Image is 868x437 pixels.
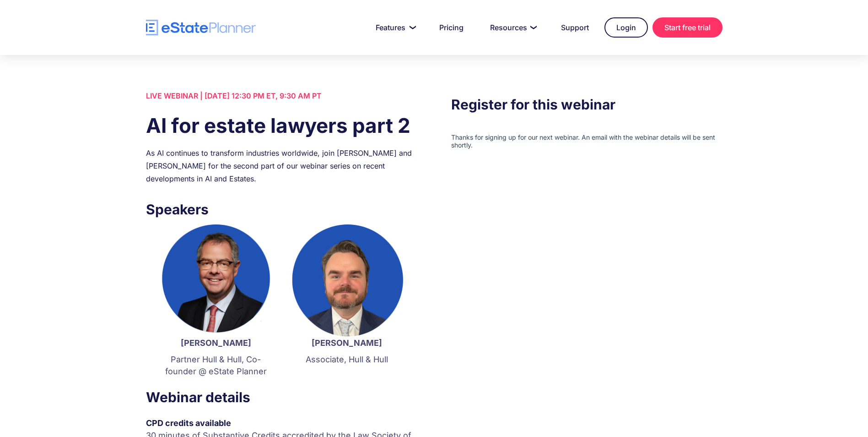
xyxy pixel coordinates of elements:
[291,354,403,366] p: Associate, Hull & Hull
[146,89,417,102] div: LIVE WEBINAR | [DATE] 12:30 PM ET, 9:30 AM PT
[146,20,256,36] a: home
[160,354,272,377] p: Partner Hull & Hull, Co-founder @ eState Planner
[146,387,417,408] h3: Webinar details
[550,18,600,37] a: Support
[146,418,231,428] strong: CPD credits available
[312,338,382,348] strong: [PERSON_NAME]
[181,338,251,348] strong: [PERSON_NAME]
[146,147,417,185] div: As AI continues to transform industries worldwide, join [PERSON_NAME] and [PERSON_NAME] for the s...
[451,94,722,115] h3: Register for this webinar
[652,17,722,38] a: Start free trial
[451,133,722,149] iframe: Form 0
[146,199,417,220] h3: Speakers
[428,18,474,37] a: Pricing
[146,111,417,140] h1: AI for estate lawyers part 2
[365,18,424,37] a: Features
[479,18,545,37] a: Resources
[604,17,648,38] a: Login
